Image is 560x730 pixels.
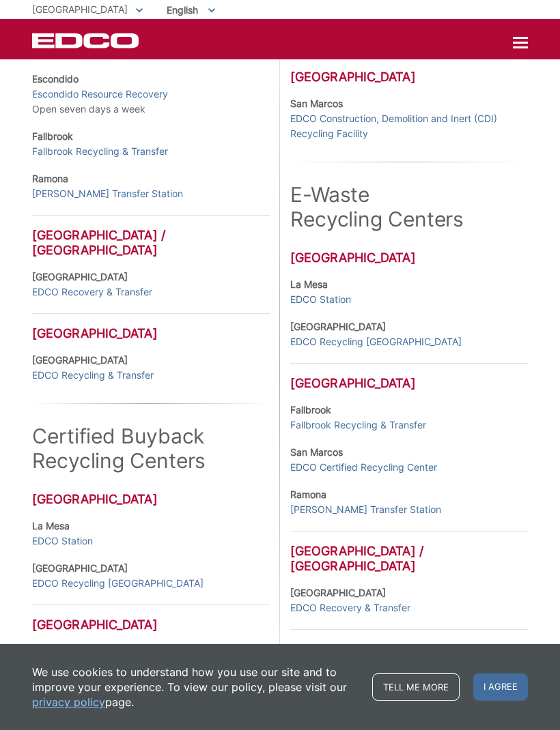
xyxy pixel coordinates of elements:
h3: [GEOGRAPHIC_DATA] / [GEOGRAPHIC_DATA] [290,531,528,574]
a: [PERSON_NAME] Transfer Station [32,186,183,201]
span: I agree [473,673,528,701]
strong: San Marcos [290,446,343,458]
h3: [GEOGRAPHIC_DATA] [290,250,528,265]
strong: Ramona [290,488,326,500]
a: EDCO Recovery & Transfer [32,284,152,300]
a: EDCO Station [32,534,93,549]
h3: [GEOGRAPHIC_DATA] [32,313,270,341]
h2: E-Waste Recycling Centers [290,182,528,231]
h3: [GEOGRAPHIC_DATA] [32,604,270,632]
strong: [GEOGRAPHIC_DATA] [290,587,386,598]
strong: La Mesa [32,520,70,531]
h3: [GEOGRAPHIC_DATA] [290,57,528,85]
span: [GEOGRAPHIC_DATA] [32,3,128,15]
a: Tell me more [372,673,460,701]
strong: Fallbrook [32,130,73,142]
a: Escondido Resource Recovery [32,87,168,102]
a: EDCO Recycling [GEOGRAPHIC_DATA] [290,334,462,349]
a: EDCO Construction, Demolition and Inert (CDI) Recycling Facility [290,111,528,141]
strong: [GEOGRAPHIC_DATA] [290,321,386,332]
a: EDCO Recycling & Transfer [32,368,154,383]
a: EDCO Recycling [GEOGRAPHIC_DATA] [32,576,204,591]
h2: Certified Buyback Recycling Centers [32,424,270,473]
a: EDCO Certified Recycling Center [290,460,437,475]
strong: Escondido [32,73,79,85]
strong: [GEOGRAPHIC_DATA] [32,354,128,366]
a: EDCO Station [290,292,351,307]
strong: Ramona [32,173,68,184]
h3: [GEOGRAPHIC_DATA] / [GEOGRAPHIC_DATA] [32,215,270,258]
p: We use cookies to understand how you use our site and to improve your experience. To view our pol... [32,665,359,710]
p: Open seven days a week [32,72,270,117]
a: Fallbrook Recycling & Transfer [32,144,168,159]
strong: Fallbrook [290,404,331,415]
strong: San Marcos [290,98,343,109]
strong: [GEOGRAPHIC_DATA] [32,562,128,574]
a: [PERSON_NAME] Transfer Station [290,502,441,517]
a: Fallbrook Recycling & Transfer [290,418,426,433]
a: EDCD logo. Return to the homepage. [32,33,141,48]
strong: [GEOGRAPHIC_DATA] [32,271,128,282]
h3: [GEOGRAPHIC_DATA] [290,363,528,391]
strong: La Mesa [290,278,328,290]
h3: [GEOGRAPHIC_DATA] [290,629,528,657]
a: EDCO Recovery & Transfer [290,600,410,615]
h3: [GEOGRAPHIC_DATA] [32,492,270,507]
a: privacy policy [32,695,105,710]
